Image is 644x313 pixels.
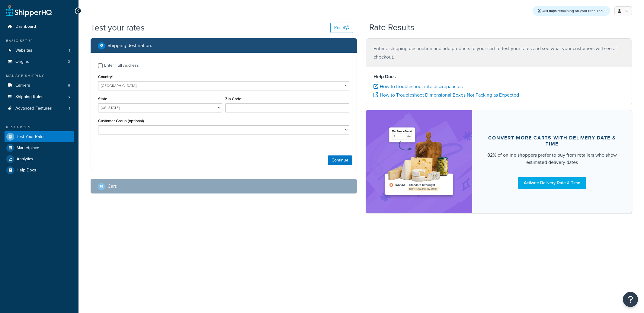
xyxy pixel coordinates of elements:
span: remaining on your Free Trial [542,8,603,14]
li: Advanced Features [5,103,74,114]
h1: Test your rates [91,22,145,34]
input: Enter Full Address [98,63,103,68]
a: Origins2 [5,56,74,67]
a: Test Your Rates [5,131,74,142]
button: Open Resource Center [623,292,638,307]
a: Websites1 [5,45,74,56]
li: Origins [5,56,74,67]
label: State [98,97,107,101]
label: Country* [98,75,113,79]
div: Manage Shipping [5,73,74,78]
button: Continue [328,155,352,165]
a: Carriers6 [5,80,74,91]
div: Basic Setup [5,38,74,43]
button: Reset [330,23,353,33]
li: Websites [5,45,74,56]
a: Marketplace [5,142,74,153]
span: Marketplace [17,145,39,151]
strong: 281 days [542,8,557,14]
a: Dashboard [5,21,74,32]
div: 82% of online shoppers prefer to buy from retailers who show estimated delivery dates [487,152,617,166]
h4: Help Docs [373,73,625,80]
a: Activate Delivery Date & Time [518,177,586,189]
a: Advanced Features1 [5,103,74,114]
span: 1 [69,106,70,111]
label: Customer Group (optional) [98,119,144,123]
a: Help Docs [5,165,74,176]
a: Shipping Rules [5,91,74,103]
span: Shipping Rules [15,94,43,100]
span: 6 [68,83,70,88]
span: Help Docs [17,168,36,173]
span: Dashboard [15,24,36,29]
h2: Rate Results [369,23,414,32]
div: Enter Full Address [104,61,139,70]
span: Websites [15,48,32,53]
span: Analytics [17,157,33,162]
span: Test Your Rates [17,134,46,139]
a: How to Troubleshoot Dimensional Boxes Not Packing as Expected [373,91,519,98]
span: Carriers [15,83,30,88]
h2: Shipping destination : [107,43,152,48]
div: Resources [5,125,74,130]
a: How to troubleshoot rate discrepancies [373,83,463,90]
div: Convert more carts with delivery date & time [487,135,617,147]
img: feature-image-ddt-36eae7f7280da8017bfb280eaccd9c446f90b1fe08728e4019434db127062ab4.png [381,119,457,204]
li: Carriers [5,80,74,91]
label: Zip Code* [225,97,242,101]
span: Advanced Features [15,106,52,111]
span: 2 [68,59,70,64]
a: Analytics [5,154,74,164]
h2: Cart : [107,184,117,189]
span: Origins [15,59,29,64]
span: 1 [69,48,70,53]
p: Enter a shipping destination and add products to your cart to test your rates and see what your c... [373,44,625,61]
